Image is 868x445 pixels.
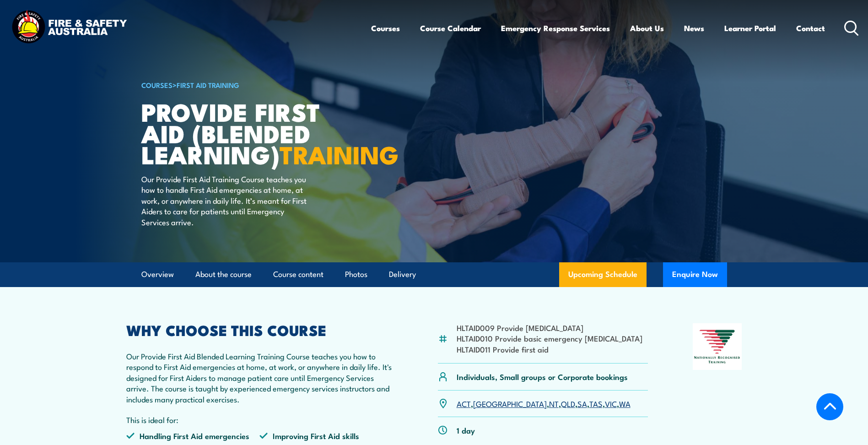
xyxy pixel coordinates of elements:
[589,398,603,409] a: TAS
[457,425,475,435] p: 1 day
[577,398,587,409] a: SA
[389,262,416,287] a: Delivery
[280,135,399,173] strong: TRAINING
[457,398,631,409] p: , , , , , , ,
[473,398,547,409] a: [GEOGRAPHIC_DATA]
[663,262,727,287] button: Enquire Now
[605,398,617,409] a: VIC
[177,80,239,90] a: First Aid Training
[457,398,471,409] a: ACT
[345,262,367,287] a: Photos
[619,398,631,409] a: WA
[141,174,308,227] p: Our Provide First Aid Training Course teaches you how to handle First Aid emergencies at home, at...
[796,16,825,40] a: Contact
[126,430,260,441] li: Handling First Aid emergencies
[457,371,628,382] p: Individuals, Small groups or Corporate bookings
[693,323,742,370] img: Nationally Recognised Training logo.
[457,344,642,354] li: HLTAID011 Provide first aid
[273,262,323,287] a: Course content
[141,101,367,165] h1: Provide First Aid (Blended Learning)
[549,398,559,409] a: NT
[420,16,481,40] a: Course Calendar
[630,16,664,40] a: About Us
[561,398,575,409] a: QLD
[559,262,647,287] a: Upcoming Schedule
[141,80,173,90] a: COURSES
[126,351,394,404] p: Our Provide First Aid Blended Learning Training Course teaches you how to respond to First Aid em...
[501,16,610,40] a: Emergency Response Services
[684,16,704,40] a: News
[126,323,394,336] h2: WHY CHOOSE THIS COURSE
[259,430,393,441] li: Improving First Aid skills
[457,322,642,333] li: HLTAID009 Provide [MEDICAL_DATA]
[126,414,394,425] p: This is ideal for:
[141,262,174,287] a: Overview
[724,16,776,40] a: Learner Portal
[141,79,367,90] h6: >
[371,16,400,40] a: Courses
[457,333,642,343] li: HLTAID010 Provide basic emergency [MEDICAL_DATA]
[195,262,252,287] a: About the course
